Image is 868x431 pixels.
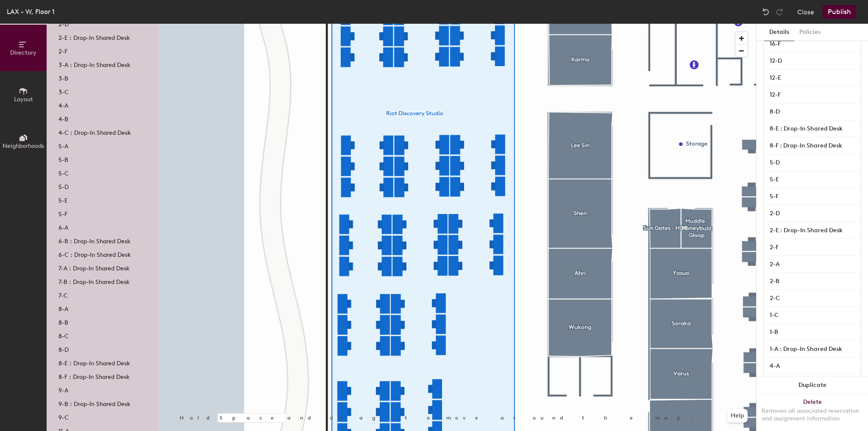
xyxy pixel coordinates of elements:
[58,140,68,150] p: 5-A
[765,72,859,84] input: Unnamed desk
[58,412,69,421] p: 9-C
[58,154,68,164] p: 5-B
[765,140,859,152] input: Unnamed desk
[58,249,131,259] p: 6-C : Drop-In Shared Desk
[7,6,55,17] div: LAX - W, Floor 1
[765,225,859,236] input: Unnamed desk
[765,292,859,304] input: Unnamed desk
[765,242,859,253] input: Unnamed desk
[765,55,859,67] input: Unnamed desk
[797,5,814,19] button: Close
[765,191,859,203] input: Unnamed desk
[765,275,859,287] input: Unnamed desk
[58,222,68,231] p: 6-A
[757,394,868,431] button: DeleteRemoves all associated reservation and assignment information
[58,344,69,353] p: 8-D
[58,32,130,42] p: 2-E : Drop-In Shared Desk
[58,398,131,408] p: 9-B : Drop-In Shared Desk
[823,5,856,19] button: Publish
[58,330,69,340] p: 8-C
[765,174,859,186] input: Unnamed desk
[58,289,68,299] p: 7-C
[58,303,68,313] p: 8-A
[58,167,69,177] p: 5-C
[58,127,131,136] p: 4-C : Drop-In Shared Desk
[58,181,69,191] p: 5-D
[727,409,748,423] button: Help
[14,96,33,103] span: Layout
[762,8,770,16] img: Undo
[58,86,69,96] p: 3-C
[58,276,130,286] p: 7-B : Drop-In Shared Desk
[58,100,68,109] p: 4-A
[58,45,67,55] p: 2-F
[765,309,859,321] input: Unnamed desk
[58,262,130,272] p: 7-A : Drop-In Shared Desk
[765,38,859,50] input: Unnamed desk
[765,360,859,372] input: Unnamed desk
[58,72,68,82] p: 3-B
[58,357,130,367] p: 8-E : Drop-In Shared Desk
[765,326,859,338] input: Unnamed desk
[765,343,859,355] input: Unnamed desk
[10,49,36,56] span: Directory
[58,59,131,69] p: 3-A : Drop-In Shared Desk
[765,123,859,135] input: Unnamed desk
[764,24,794,41] button: Details
[58,208,67,218] p: 5-F
[765,259,859,270] input: Unnamed desk
[794,24,826,41] button: Policies
[775,8,784,16] img: Redo
[3,142,44,150] span: Neighborhoods
[58,113,68,123] p: 4-B
[765,157,859,169] input: Unnamed desk
[58,195,68,204] p: 5-E
[757,377,868,394] button: Duplicate
[58,371,130,381] p: 8-F : Drop-In Shared Desk
[58,317,68,326] p: 8-B
[765,208,859,220] input: Unnamed desk
[765,89,859,101] input: Unnamed desk
[58,235,131,245] p: 6-B : Drop-In Shared Desk
[765,106,859,118] input: Unnamed desk
[58,384,68,394] p: 9-A
[762,407,863,423] div: Removes all associated reservation and assignment information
